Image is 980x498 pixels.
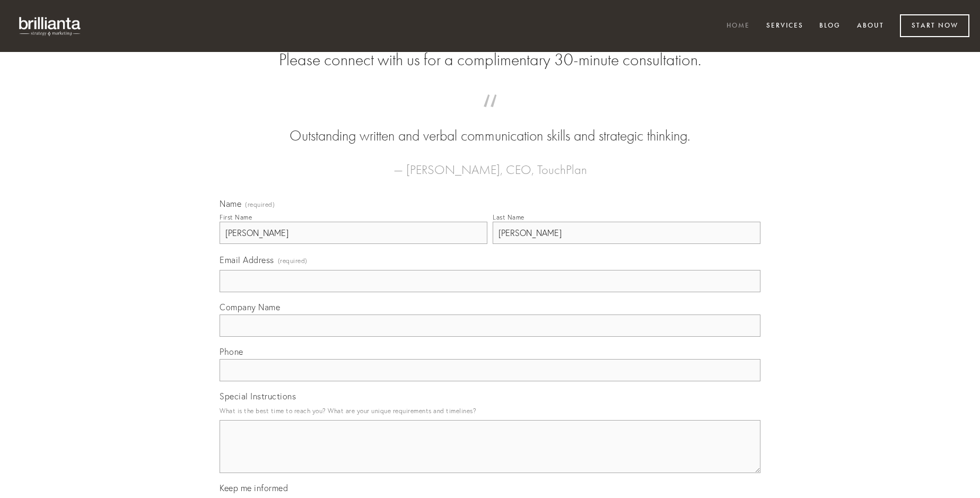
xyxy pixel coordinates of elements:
[237,105,743,146] blockquote: Outstanding written and verbal communication skills and strategic thinking.
[220,404,760,418] p: What is the best time to reach you? What are your unique requirements and timelines?
[220,483,288,493] span: Keep me informed
[220,198,241,209] span: Name
[720,18,757,35] a: Home
[850,18,891,35] a: About
[220,255,274,265] span: Email Address
[220,391,296,401] span: Special Instructions
[220,302,280,312] span: Company Name
[278,254,308,268] span: (required)
[237,105,743,126] span: “
[759,18,810,35] a: Services
[812,18,847,35] a: Blog
[493,213,524,221] div: Last Name
[220,213,252,221] div: First Name
[220,50,760,70] h2: Please connect with us for a complimentary 30-minute consultation.
[245,202,275,208] span: (required)
[237,146,743,180] figcaption: — [PERSON_NAME], CEO, TouchPlan
[11,11,90,41] img: brillianta - research, strategy, marketing
[900,14,969,37] a: Start Now
[220,346,243,357] span: Phone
